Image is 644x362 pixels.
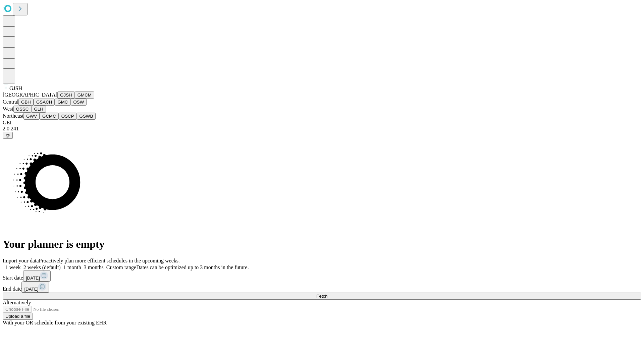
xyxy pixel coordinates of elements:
[3,313,33,320] button: Upload a file
[5,133,10,138] span: @
[39,258,180,263] span: Proactively plan more efficient schedules in the upcoming weeks.
[40,113,59,120] button: GCMC
[5,264,21,270] span: 1 week
[3,258,39,263] span: Import your data
[3,238,641,250] h1: Your planner is empty
[106,264,136,270] span: Custom range
[136,264,249,270] span: Dates can be optimized up to 3 months in the future.
[77,113,96,120] button: GSWB
[3,126,641,132] div: 2.0.241
[55,99,70,106] button: GMC
[3,270,641,282] div: Start date
[31,106,46,113] button: GLH
[23,270,51,282] button: [DATE]
[26,276,40,281] span: [DATE]
[3,293,641,300] button: Fetch
[316,294,327,299] span: Fetch
[75,92,94,99] button: GMCM
[3,106,13,112] span: West
[59,113,77,120] button: OSCP
[23,264,61,270] span: 2 weeks (default)
[57,92,75,99] button: GJSH
[63,264,81,270] span: 1 month
[84,264,104,270] span: 3 months
[3,132,13,139] button: @
[24,287,38,292] span: [DATE]
[3,92,57,98] span: [GEOGRAPHIC_DATA]
[3,300,31,305] span: Alternatively
[34,99,55,106] button: GSACH
[3,99,18,105] span: Central
[3,113,23,119] span: Northeast
[23,113,40,120] button: GWV
[3,120,641,126] div: GEI
[21,282,49,293] button: [DATE]
[3,320,107,325] span: With your OR schedule from your existing EHR
[18,99,34,106] button: GBH
[13,106,32,113] button: OSSC
[71,99,87,106] button: OSW
[9,85,22,91] span: GJSH
[3,282,641,293] div: End date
